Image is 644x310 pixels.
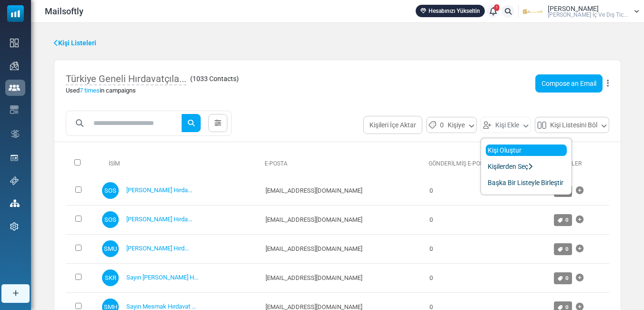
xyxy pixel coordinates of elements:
[102,211,119,228] span: SOS
[486,145,567,156] a: Kişi Oluştur
[261,263,425,292] td: [EMAIL_ADDRESS][DOMAIN_NAME]
[425,263,549,292] td: 0
[190,74,239,84] span: ( )
[554,243,572,255] a: 0
[126,303,196,310] a: Sayın Mesmak Hırdavat ...
[480,117,531,133] button: Kişi Ekle
[80,87,100,94] span: 7 times
[535,117,609,133] button: Kişi Listesini Böl
[10,154,19,162] img: landing_pages.svg
[521,4,545,19] img: User Logo
[54,38,96,48] a: Kişi Listeleri
[565,217,569,223] span: 0
[261,205,425,234] td: [EMAIL_ADDRESS][DOMAIN_NAME]
[102,269,119,286] span: SKR
[10,39,19,47] img: dashboard-icon.svg
[9,84,20,91] img: contacts-icon-active.svg
[102,240,119,257] span: SMU
[45,5,83,18] span: Mailsoftly
[425,176,549,206] td: 0
[416,5,485,17] a: Hesabınızı Yükseltin
[548,5,599,12] span: [PERSON_NAME]
[487,5,500,18] a: 1
[101,160,120,167] a: İsim
[425,205,549,234] td: 0
[429,160,501,167] a: Gönderilmiş E-Postalar
[261,234,425,263] td: [EMAIL_ADDRESS][DOMAIN_NAME]
[126,216,192,223] a: [PERSON_NAME] Hırda...
[553,160,582,167] a: Etiketler
[7,5,24,22] img: mailsoftly_icon_blue_white.svg
[486,161,567,172] a: Kişilerden Seç
[126,186,192,194] a: [PERSON_NAME] Hırda...
[261,176,425,206] td: [EMAIL_ADDRESS][DOMAIN_NAME]
[554,214,572,226] a: 0
[10,176,19,185] img: support-icon.svg
[363,116,422,134] button: Kişileri İçe Aktar
[10,128,20,139] img: workflow.svg
[193,75,236,83] span: 1033 Contacts
[66,73,186,85] span: Türkiye Geneli Hırdavatçıla...
[535,74,603,93] a: Compose an Email
[126,274,198,281] a: Sayın [PERSON_NAME] H...
[102,182,119,199] span: SOS
[548,12,628,18] span: [PERSON_NAME] İç Ve Dış Tic...
[440,119,444,131] span: 0
[10,62,19,70] img: campaigns-icon.png
[521,4,639,19] a: User Logo [PERSON_NAME] [PERSON_NAME] İç Ve Dış Tic...
[10,105,19,114] img: email-templates-icon.svg
[265,160,287,167] a: E-Posta
[565,275,569,281] span: 0
[425,234,549,263] td: 0
[426,117,477,133] button: 0Kişiye
[126,245,189,252] a: [PERSON_NAME] Hırd...
[565,246,569,252] span: 0
[554,272,572,284] a: 0
[66,87,136,94] a: Used7 timesin campaigns
[494,4,500,11] span: 1
[486,177,567,188] a: Başka Bir Listeyle Birleştir
[10,222,19,231] img: settings-icon.svg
